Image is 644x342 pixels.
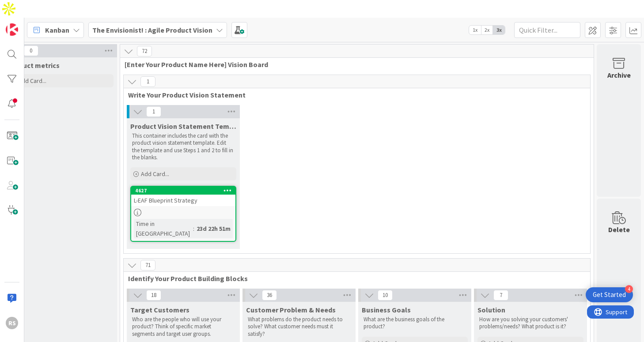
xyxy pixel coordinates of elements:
[479,316,582,331] p: How are you solving your customers' problems/needs? What product is it?
[141,170,169,178] span: Add Card...
[19,1,40,12] span: Support
[131,195,235,206] div: L-EAF Blueprint Strategy
[132,132,235,161] p: This container includes the card with the product vision statement template. Edit the template an...
[6,23,18,36] img: Visit kanbanzone.com
[130,122,236,131] span: Product Vision Statement Template
[135,188,235,194] div: 4627
[134,219,193,238] div: Time in [GEOGRAPHIC_DATA]
[625,285,633,293] div: 4
[586,287,633,302] div: Open Get Started checklist, remaining modules: 4
[481,26,493,34] span: 2x
[246,305,336,314] span: Customer Problem & Needs
[132,316,235,338] p: Who are the people who will use your product? Think of specific market segments and target user g...
[248,316,350,338] p: What problems do the product needs to solve? What customer needs must it satisfy?
[469,26,481,34] span: 1x
[18,77,46,85] span: Add Card...
[514,22,580,38] input: Quick Filter...
[45,25,69,35] span: Kanban
[130,305,189,314] span: Target Customers
[125,60,583,69] span: [Enter Your Product Name Here] Vision Board
[593,290,626,299] div: Get Started
[137,46,152,56] span: 72
[92,26,212,34] b: The Envisionist! : Agile Product Vision
[23,45,38,56] span: 0
[493,290,508,301] span: 7
[378,290,393,301] span: 10
[131,187,235,195] div: 4627
[140,76,155,87] span: 1
[362,305,411,314] span: Business Goals
[608,224,630,235] div: Delete
[493,26,505,34] span: 3x
[6,317,18,329] div: RS
[128,274,579,283] span: Identify Your Product Building Blocks
[262,290,277,301] span: 36
[194,224,233,233] div: 23d 22h 51m
[8,61,60,70] span: Product metrics
[146,290,161,301] span: 18
[128,90,579,99] span: Write Your Product Vision Statement
[193,224,194,233] span: :
[477,305,505,314] span: Solution
[131,187,235,206] div: 4627L-EAF Blueprint Strategy
[364,316,466,331] p: What are the business goals of the product?
[146,106,161,117] span: 1
[607,70,631,80] div: Archive
[140,260,155,271] span: 71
